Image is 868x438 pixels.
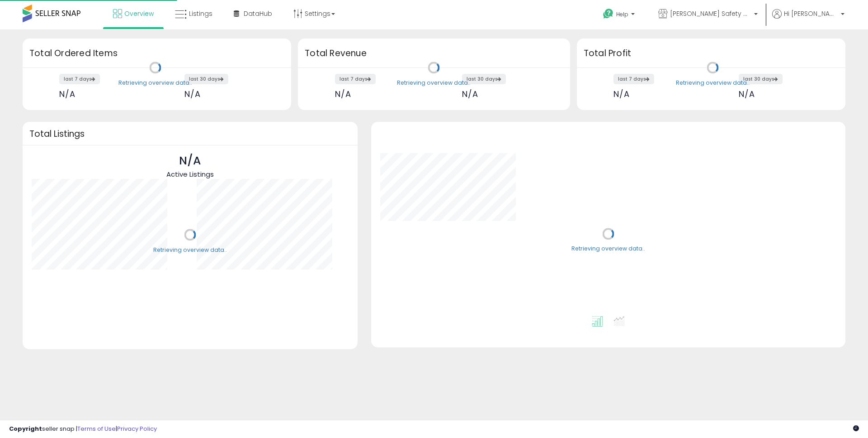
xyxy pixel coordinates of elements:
[784,9,838,18] span: Hi [PERSON_NAME]
[670,9,751,18] span: [PERSON_NAME] Safety & Supply
[397,79,471,87] div: Retrieving overview data..
[118,79,192,87] div: Retrieving overview data..
[603,8,614,19] i: Get Help
[596,1,644,29] a: Help
[772,9,844,29] a: Hi [PERSON_NAME]
[571,245,645,253] div: Retrieving overview data..
[616,10,628,18] span: Help
[153,246,227,254] div: Retrieving overview data..
[676,79,750,87] div: Retrieving overview data..
[124,9,154,18] span: Overview
[244,9,272,18] span: DataHub
[189,9,212,18] span: Listings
